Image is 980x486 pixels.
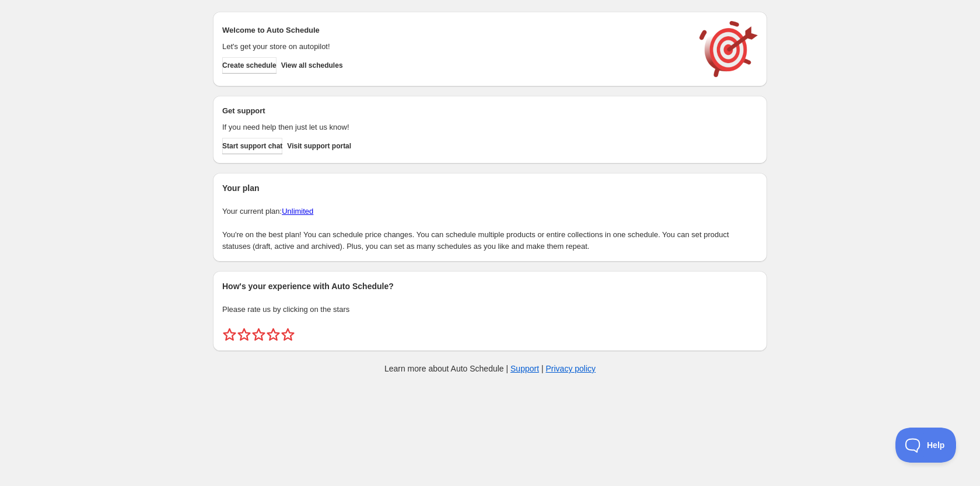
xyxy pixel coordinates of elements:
span: View all schedules [281,61,343,70]
h2: Welcome to Auto Schedule [222,25,688,36]
h2: Get support [222,105,688,117]
a: Unlimited [282,207,313,216]
span: Start support chat [222,141,282,151]
p: Your current plan: [222,206,758,217]
h2: Your plan [222,182,758,194]
a: Support [510,364,539,373]
span: Create schedule [222,61,276,70]
p: Let's get your store on autopilot! [222,41,688,53]
h2: How's your experience with Auto Schedule? [222,280,758,292]
span: Visit support portal [287,141,351,151]
a: Privacy policy [546,364,596,373]
p: Please rate us by clicking on the stars [222,304,758,315]
a: Start support chat [222,138,282,154]
a: Visit support portal [287,138,351,154]
iframe: Toggle Customer Support [895,428,957,463]
p: Learn more about Auto Schedule | | [384,363,596,374]
p: If you need help then just let us know! [222,121,688,133]
button: View all schedules [281,57,343,74]
button: Create schedule [222,57,276,74]
p: You're on the best plan! You can schedule price changes. You can schedule multiple products or en... [222,229,758,252]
